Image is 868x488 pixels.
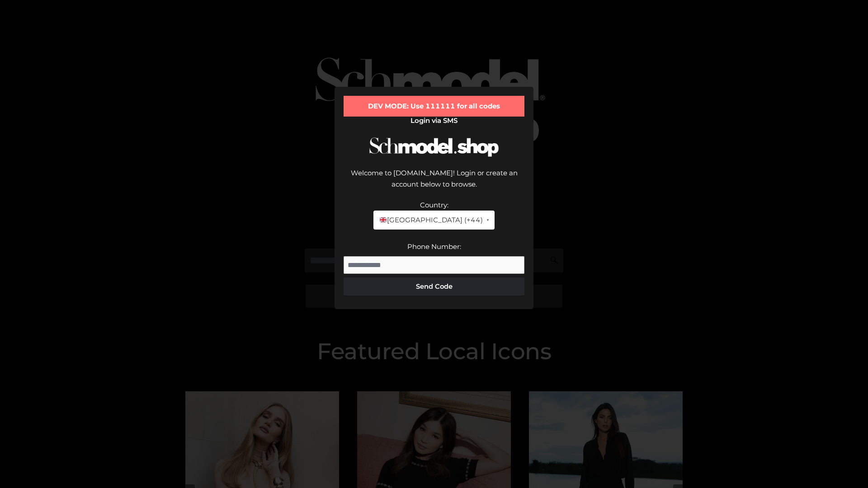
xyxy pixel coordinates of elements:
button: Send Code [344,277,524,296]
div: DEV MODE: Use 111111 for all codes [344,96,524,117]
span: [GEOGRAPHIC_DATA] (+44) [379,214,482,226]
img: Schmodel Logo [366,129,502,165]
div: Welcome to [DOMAIN_NAME]! Login or create an account below to browse. [344,167,524,199]
label: Country: [420,201,448,209]
img: 🇬🇧 [380,216,387,223]
label: Phone Number: [407,242,461,251]
h2: Login via SMS [344,117,524,125]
